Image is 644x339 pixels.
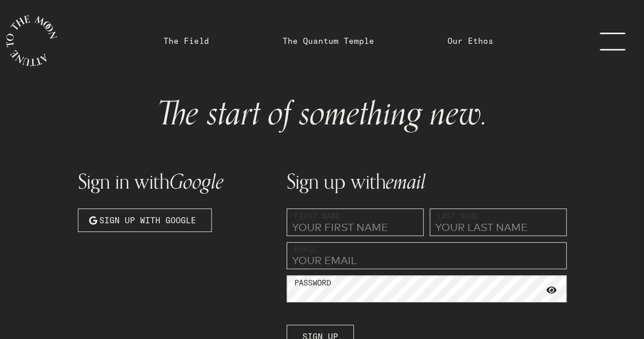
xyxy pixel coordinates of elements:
[163,35,209,47] a: The Field
[99,214,196,226] span: Sign up with Google
[294,277,331,289] label: Password
[294,244,317,255] label: Email
[447,35,493,47] a: Our Ethos
[437,211,479,222] label: Last Name
[78,208,212,232] button: Sign up with Google
[287,208,424,236] input: YOUR FIRST NAME
[287,242,567,270] input: YOUR EMAIL
[386,165,426,199] span: email
[86,98,558,131] h1: The start of something new.
[287,171,567,192] h1: Sign up with
[170,165,223,199] span: Google
[430,208,567,236] input: YOUR LAST NAME
[283,35,374,47] a: The Quantum Temple
[78,171,274,192] h1: Sign in with
[294,211,340,222] label: First Name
